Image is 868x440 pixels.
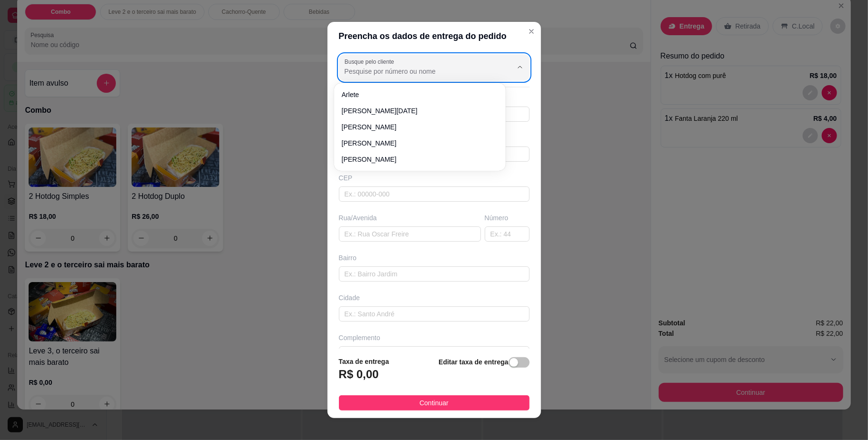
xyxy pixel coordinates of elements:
[339,226,481,242] input: Ex.: Rua Oscar Freire
[339,293,530,303] div: Cidade
[345,67,497,76] input: Busque pelo cliente
[338,87,502,167] ul: Suggestions
[339,367,379,382] h3: R$ 0,00
[339,253,530,263] div: Bairro
[339,266,530,282] input: Ex.: Bairro Jardim
[342,155,489,164] span: [PERSON_NAME]
[485,213,530,223] div: Número
[524,24,539,39] button: Close
[439,358,508,366] strong: Editar taxa de entrega
[419,398,449,408] span: Continuar
[339,186,530,202] input: Ex.: 00000-000
[339,333,530,342] div: Complemento
[327,22,541,50] header: Preencha os dados de entrega do pedido
[342,90,489,99] span: arlete
[342,138,489,148] span: [PERSON_NAME]
[336,85,504,169] div: Suggestions
[485,226,530,242] input: Ex.: 44
[342,106,489,116] span: [PERSON_NAME][DATE]
[339,358,389,365] strong: Taxa de entrega
[342,122,489,132] span: [PERSON_NAME]
[339,346,530,362] input: ex: próximo ao posto de gasolina
[512,59,528,75] button: Show suggestions
[345,58,398,66] label: Busque pelo cliente
[339,306,530,322] input: Ex.: Santo André
[339,213,481,223] div: Rua/Avenida
[339,173,530,183] div: CEP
